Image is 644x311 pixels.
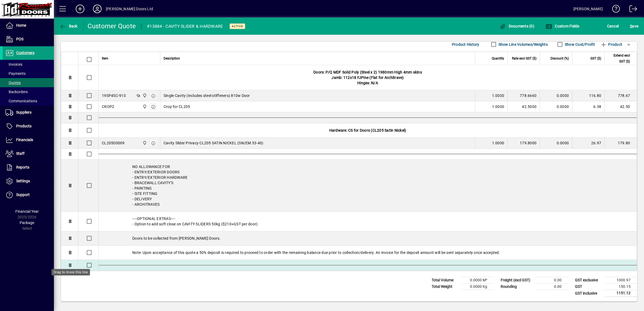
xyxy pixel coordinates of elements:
span: S [630,24,632,28]
div: NO ALLOWANCE FOR - ENTRY/EXTERIOR DOORS - ENTRY/EXTERIOR HARDWARE - BRACEWALL CAVITY'S - PAINTING... [99,160,637,211]
span: Product History [452,40,479,49]
div: 179.8000 [511,140,536,146]
span: Reports [16,165,29,169]
a: POS [3,33,54,46]
td: GST exclusive [572,277,605,284]
td: 150.15 [605,284,637,290]
span: Rate excl GST ($) [512,55,536,61]
div: [PERSON_NAME] [573,5,603,13]
a: Knowledge Base [608,1,620,19]
div: Note: Upon acceptance of this quote a 50% deposit is required to proceed to order with the remain... [99,246,637,260]
div: Hardware: CS for Doors (CL205 Satin Nickel) [99,123,637,137]
td: 1000.97 [605,277,637,284]
td: 6.38 [572,101,604,112]
td: Freight (excl GST) [498,277,536,284]
td: 0.0000 [540,101,572,112]
button: Custom Fields [544,21,581,31]
td: 42.50 [604,101,637,112]
a: Settings [3,174,54,188]
a: Support [3,188,54,202]
span: Bennett Doors Ltd [141,140,147,146]
td: GST inclusive [572,290,605,297]
div: Drag to move this line [51,269,90,275]
span: Product [600,40,622,49]
button: Save [629,21,640,31]
td: 0.00 [536,277,568,284]
a: Payments [3,69,54,78]
a: Products [3,120,54,133]
a: Staff [3,147,54,160]
div: ----OPTIONAL EXTRAS---- - Option to add soft close on CAVITY SLIDERS 50kg ($210+GST per door) [99,212,637,231]
td: Total Weight [429,284,461,290]
td: 0.0000 [540,90,572,101]
button: Product History [450,40,482,49]
span: 1.0000 [492,140,504,146]
div: Customer Quote [88,22,136,30]
a: Invoices [3,60,54,69]
span: Home [16,23,26,27]
td: Rounding [498,284,536,290]
button: Cancel [606,21,620,31]
span: Cavity Slider Privacy CL205 SATIN NICKEL (SN/EM 33-40) [164,140,264,146]
span: Financials [16,138,33,142]
span: Bennett Doors Ltd [141,93,147,99]
span: Payments [5,71,26,76]
div: Doors to be collected from [PERSON_NAME] Doors. [99,231,637,245]
div: #13884 - CAVITY SLIDER & HARDWARE [147,22,223,31]
span: Extend excl GST ($) [608,53,630,64]
label: Show Line Volumes/Weights [497,42,548,47]
span: Package [20,221,34,225]
span: Bennett Doors Ltd [141,104,147,110]
a: Financials [3,133,54,147]
span: Staff [16,151,25,156]
td: 778.67 [604,90,637,101]
a: Reports [3,161,54,174]
a: Communications [3,96,54,106]
span: 1.0000 [492,104,504,109]
div: 42.5000 [511,104,536,109]
span: POS [16,37,23,41]
span: Financial Year [15,209,39,214]
button: Product [598,40,625,49]
span: Quantity [492,55,504,61]
span: Customers [16,51,34,55]
app-page-header-button: Back [54,21,84,31]
div: Doors: P/Q MDF Solid Poly (Steel x 2) 1980mm High 4mm skins Jamb: 112x18 FJPine (Flat for Architr... [99,65,637,90]
span: Crop for CL205 [164,104,190,109]
button: Back [58,21,79,31]
span: Communications [5,99,37,103]
label: Show Cost/Profit [564,42,595,47]
span: Cancel [607,22,619,30]
span: Description [164,55,180,61]
td: 0.0000 M³ [461,277,494,284]
td: 0.0000 [540,138,572,149]
div: [PERSON_NAME] Doors Ltd [106,5,153,13]
div: CROP2 [102,104,114,109]
span: GST ($) [590,55,601,61]
span: Settings [16,179,30,183]
td: 0.00 [536,284,568,290]
span: Active [232,25,243,28]
td: 116.80 [572,90,604,101]
a: Home [3,19,54,32]
button: Profile [89,4,106,14]
a: Suppliers [3,106,54,119]
span: Quotes [5,81,21,85]
span: Invoices [5,62,22,67]
td: Total Volume [429,277,461,284]
span: Custom Fields [546,24,580,28]
span: Documents (0) [499,24,534,28]
td: GST [572,284,605,290]
span: Single Cavity (includes steel stiffeners) 810w Door [164,93,250,98]
div: 778.6660 [511,93,536,98]
a: Backorders [3,87,54,96]
span: Suppliers [16,110,32,114]
button: Documents (0) [498,21,536,31]
a: Logout [625,1,637,19]
span: Products [16,124,32,128]
td: 26.97 [572,138,604,149]
div: 19SP4SC-910 [102,93,126,98]
span: Back [60,24,78,28]
span: Item [102,55,108,61]
td: 1151.12 [605,290,637,297]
